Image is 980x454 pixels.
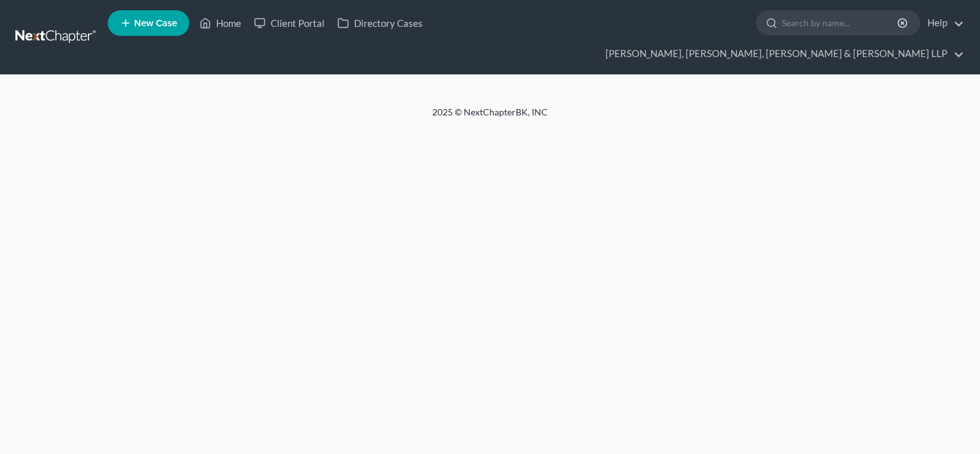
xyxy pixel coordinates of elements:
[599,42,964,65] a: [PERSON_NAME], [PERSON_NAME], [PERSON_NAME] & [PERSON_NAME] LLP
[248,12,331,35] a: Client Portal
[193,12,248,35] a: Home
[124,106,856,129] div: 2025 © NextChapterBK, INC
[782,11,899,35] input: Search by name...
[331,12,429,35] a: Directory Cases
[134,19,177,28] span: New Case
[921,12,964,35] a: Help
